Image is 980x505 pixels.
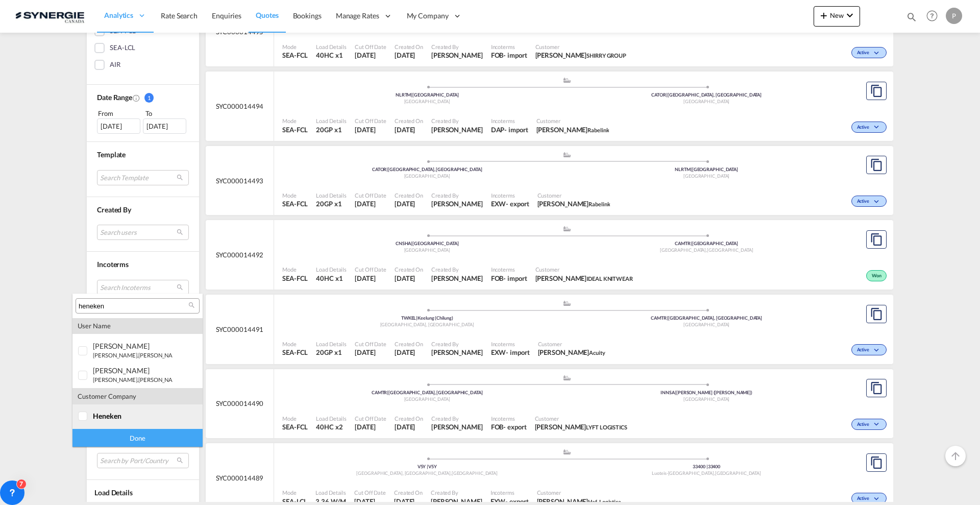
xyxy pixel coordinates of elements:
[79,302,188,311] input: Search Customer Details
[93,366,173,375] div: alain Dery
[93,376,223,383] small: [PERSON_NAME].[PERSON_NAME]@ .com
[93,342,173,350] div: martin Pellerin
[72,318,203,334] div: user name
[72,388,203,404] div: customer company
[188,301,195,309] md-icon: icon-magnify
[93,352,223,358] small: [PERSON_NAME].[PERSON_NAME]@ .com
[72,429,203,447] div: Done
[93,412,121,420] span: heneken
[93,412,173,420] div: <span class="highlightedText">heneken</span>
